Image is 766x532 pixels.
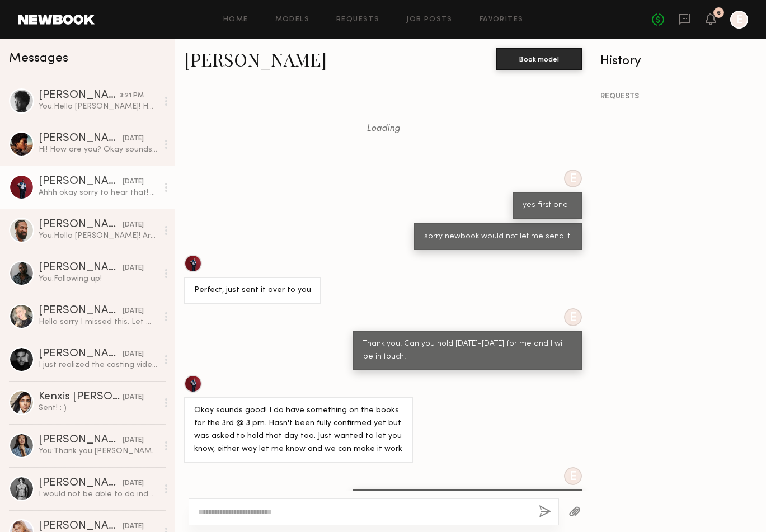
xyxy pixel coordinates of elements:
div: [DATE] [123,435,144,446]
div: Perfect, just sent it over to you [194,284,311,297]
div: yes first one [523,199,572,212]
div: [DATE] [123,306,144,317]
span: Loading [366,124,400,134]
div: History [600,55,757,68]
a: [PERSON_NAME] [184,47,327,71]
div: You: Hello [PERSON_NAME]! How Is your availability on [DATE] or 22? And what will your hair be li... [39,101,158,112]
div: Thank you! Can you hold [DATE]-[DATE] for me and I will be in touch! [363,338,572,364]
div: Hi! How are you? Okay sounds good- just let me know the new dates when you find out [39,144,158,155]
div: [DATE] [123,349,144,360]
div: Ahhh okay sorry to hear that! Yeah no worries, just keep me posted and I'll make sure to make mys... [39,187,158,198]
div: [PERSON_NAME] [39,435,123,446]
div: [DATE] [123,220,144,230]
a: Home [223,16,248,23]
div: [DATE] [123,263,144,274]
div: [PERSON_NAME] [39,349,123,360]
div: [PERSON_NAME] [39,262,123,274]
div: [PERSON_NAME] [39,305,123,317]
div: [PERSON_NAME] [39,90,120,101]
div: [DATE] [123,177,144,187]
div: You: Thank you [PERSON_NAME]! [39,446,158,456]
div: Hello sorry I missed this. Let me know if there are shoots in the future! [39,317,158,327]
a: E [730,11,748,29]
a: Job Posts [406,16,453,23]
div: [PERSON_NAME] [39,219,123,230]
a: Requests [336,16,379,23]
div: You: Hello [PERSON_NAME]! Are you free [DATE] or 3? If so, can you send me a casting video showin... [39,230,158,241]
span: Messages [9,52,68,65]
div: [DATE] [123,478,144,489]
div: [PERSON_NAME] [39,521,123,532]
div: [PERSON_NAME] [39,133,123,144]
div: [DATE] [123,521,144,532]
div: Kenxis [PERSON_NAME] [39,392,123,403]
div: I would not be able to do indefinite eCom usage but would love to help out with the content! How ... [39,489,158,500]
div: REQUESTS [600,93,757,101]
a: Book model [496,54,582,63]
a: Models [275,16,309,23]
div: Sent! : ) [39,403,158,413]
div: [DATE] [123,134,144,144]
div: [DATE] [123,392,144,403]
div: 3:21 PM [120,91,144,101]
div: sorry newbook would not let me send it! [424,230,572,243]
button: Book model [496,48,582,70]
a: Favorites [480,16,524,23]
div: I just realized the casting video never sent, there was an uploading issue. I had no idea. [39,360,158,370]
div: [PERSON_NAME] [39,478,123,489]
div: Okay sounds good! I do have something on the books for the 3rd @ 3 pm. Hasn't been fully confirme... [194,404,403,456]
div: 6 [717,10,721,16]
div: [PERSON_NAME] [39,176,123,187]
div: You: Following up! [39,274,158,284]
